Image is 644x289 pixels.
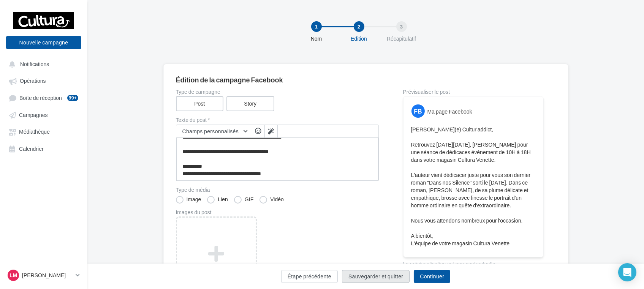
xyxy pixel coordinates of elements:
[411,126,536,247] p: [PERSON_NAME](e) Cultur'addict, Retrouvez [DATE][DATE], [PERSON_NAME] pour une séance de dédicace...
[6,36,81,49] button: Nouvelle campagne
[67,95,78,101] div: 99+
[19,95,62,101] span: Boîte de réception
[207,196,228,204] label: Lien
[19,145,44,152] span: Calendrier
[5,74,83,87] a: Opérations
[176,187,379,193] label: Type de média
[342,270,410,283] button: Sauvegarder et quitter
[6,268,81,283] a: LM [PERSON_NAME]
[176,89,379,95] label: Type de campagne
[176,96,224,111] label: Post
[19,112,48,118] span: Campagnes
[377,35,426,43] div: Récapitulatif
[281,270,338,283] button: Étape précédente
[19,129,50,135] span: Médiathèque
[354,21,364,32] div: 2
[403,89,544,95] div: Prévisualiser le post
[22,272,73,279] p: [PERSON_NAME]
[292,35,341,43] div: Nom
[234,196,253,204] label: GIF
[9,272,17,279] span: LM
[427,108,472,115] div: Ma page Facebook
[311,21,322,32] div: 1
[618,263,636,281] div: Open Intercom Messenger
[403,257,544,267] div: La prévisualisation est non-contractuelle
[176,196,201,204] label: Image
[176,125,252,138] button: Champs personnalisés
[5,91,83,105] a: Boîte de réception99+
[259,196,284,204] label: Vidéo
[5,57,80,71] button: Notifications
[176,210,379,215] div: Images du post
[182,128,239,134] span: Champs personnalisés
[20,61,49,67] span: Notifications
[5,125,83,138] a: Médiathèque
[5,142,83,155] a: Calendrier
[176,117,379,123] label: Texte du post *
[5,108,83,122] a: Campagnes
[335,35,383,43] div: Edition
[411,104,425,118] div: FB
[20,78,46,84] span: Opérations
[414,270,450,283] button: Continuer
[396,21,407,32] div: 3
[176,76,556,83] div: Édition de la campagne Facebook
[226,96,274,111] label: Story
